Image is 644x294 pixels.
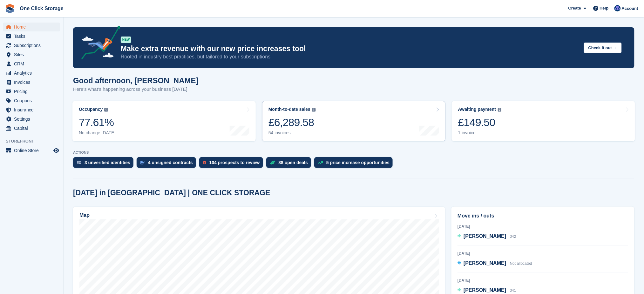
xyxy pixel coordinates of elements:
[458,116,502,129] div: £149.50
[73,157,137,171] a: 3 unverified identities
[79,212,90,218] h2: Map
[17,3,66,14] a: One Click Storage
[452,101,635,141] a: Awaiting payment £149.50 1 invoice
[148,160,193,165] div: 4 unsigned contracts
[458,130,502,136] div: 1 invoice
[270,160,275,165] img: deal-1b604bf984904fb50ccaf53a9ad4b4a5d6e5aea283cecdc64d6e3604feb123c2.svg
[3,146,60,155] a: menu
[73,189,270,197] h2: [DATE] in [GEOGRAPHIC_DATA] | ONE CLICK STORAGE
[3,59,60,68] a: menu
[140,161,145,164] img: contract_signature_icon-13c848040528278c33f63329250d36e43548de30e8caae1d1a13099fd9432cc5.svg
[72,101,256,141] a: Occupancy 77.61% No change [DATE]
[312,108,316,112] img: icon-info-grey-7440780725fd019a000dd9b08b2336e03edf1995a4989e88bcd33f0948082b44.svg
[79,107,103,112] div: Occupancy
[510,288,516,293] span: 041
[458,212,628,220] h2: Move ins / outs
[14,87,52,96] span: Pricing
[464,260,506,266] span: [PERSON_NAME]
[268,116,316,129] div: £6,289.58
[137,157,199,171] a: 4 unsigned contracts
[14,146,52,155] span: Online Store
[458,277,628,283] div: [DATE]
[104,108,108,112] img: icon-info-grey-7440780725fd019a000dd9b08b2336e03edf1995a4989e88bcd33f0948082b44.svg
[14,105,52,114] span: Insurance
[279,160,308,165] div: 88 open deals
[3,32,60,41] a: menu
[79,116,116,129] div: 77.61%
[268,107,310,112] div: Month-to-date sales
[73,86,199,93] p: Here's what's happening across your business [DATE]
[3,105,60,114] a: menu
[464,287,506,293] span: [PERSON_NAME]
[458,107,496,112] div: Awaiting payment
[73,150,634,155] p: ACTIONS
[498,108,502,112] img: icon-info-grey-7440780725fd019a000dd9b08b2336e03edf1995a4989e88bcd33f0948082b44.svg
[510,234,516,239] span: 042
[14,115,52,124] span: Settings
[510,261,532,266] span: Not allocated
[568,5,581,11] span: Create
[73,76,199,85] h1: Good afternoon, [PERSON_NAME]
[268,130,316,136] div: 54 invoices
[3,96,60,105] a: menu
[52,147,60,154] a: Preview store
[3,115,60,124] a: menu
[14,23,52,31] span: Home
[3,41,60,50] a: menu
[5,4,15,13] img: stora-icon-8386f47178a22dfd0bd8f6a31ec36ba5ce8667c1dd55bd0f319d3a0aa187defe.svg
[14,96,52,105] span: Coupons
[266,157,315,171] a: 88 open deals
[318,161,323,164] img: price_increase_opportunities-93ffe204e8149a01c8c9dc8f82e8f89637d9d84a8eef4429ea346261dce0b2c0.svg
[458,259,532,268] a: [PERSON_NAME] Not allocated
[14,78,52,87] span: Invoices
[14,32,52,41] span: Tasks
[14,59,52,68] span: CRM
[14,124,52,133] span: Capital
[458,232,516,241] a: [PERSON_NAME] 042
[600,5,609,11] span: Help
[3,124,60,133] a: menu
[464,233,506,239] span: [PERSON_NAME]
[14,50,52,59] span: Sites
[14,69,52,77] span: Analytics
[584,43,622,53] button: Check it out →
[199,157,266,171] a: 104 prospects to review
[614,5,621,11] img: Thomas
[3,23,60,31] a: menu
[14,41,52,50] span: Subscriptions
[3,69,60,77] a: menu
[203,161,206,164] img: prospect-51fa495bee0391a8d652442698ab0144808aea92771e9ea1ae160a38d050c398.svg
[77,161,81,164] img: verify_identity-adf6edd0f0f0b5bbfe63781bf79b02c33cf7c696d77639b501bdc392416b5a36.svg
[326,160,390,165] div: 5 price increase opportunities
[121,53,579,60] p: Rooted in industry best practices, but tailored to your subscriptions.
[3,50,60,59] a: menu
[79,130,116,136] div: No change [DATE]
[3,78,60,87] a: menu
[121,44,579,53] p: Make extra revenue with our new price increases tool
[622,5,638,12] span: Account
[76,26,120,62] img: price-adjustments-announcement-icon-8257ccfd72463d97f412b2fc003d46551f7dbcb40ab6d574587a9cd5c0d94...
[85,160,130,165] div: 3 unverified identities
[262,101,445,141] a: Month-to-date sales £6,289.58 54 invoices
[121,37,131,43] div: NEW
[209,160,260,165] div: 104 prospects to review
[458,224,628,229] div: [DATE]
[458,251,628,256] div: [DATE]
[3,87,60,96] a: menu
[6,138,63,144] span: Storefront
[314,157,396,171] a: 5 price increase opportunities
